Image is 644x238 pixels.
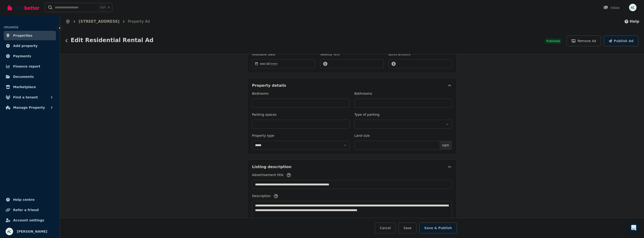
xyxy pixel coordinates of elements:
a: [STREET_ADDRESS] [79,19,120,24]
button: Manage Property [4,103,56,112]
img: RentBetter [7,4,39,11]
label: Property type [252,133,274,140]
img: Alister Cole [6,228,13,235]
span: Add property [13,43,38,49]
label: Type of parking [354,112,380,119]
a: Finance report [4,62,56,71]
a: Property Ad [128,19,150,24]
label: Weekly rent [320,52,340,58]
span: Manage Property [13,105,45,110]
span: Finance report [13,64,40,69]
button: Remove Ad [567,36,601,46]
div: Open Intercom Messenger [628,222,639,233]
span: Properties [13,33,33,38]
span: Help centre [13,197,35,202]
span: Ctrl [99,4,106,11]
span: [PERSON_NAME] [17,229,47,234]
a: Account settings [4,216,56,225]
h5: Listing description [252,164,291,170]
div: Inbox [603,5,620,10]
a: Documents [4,72,56,81]
span: Payments [13,53,31,59]
h1: Edit Residential Rental Ad [71,36,154,44]
button: Publish Ad [604,36,638,46]
span: Refer a friend [13,207,39,213]
span: Documents [13,74,34,79]
label: Description [252,194,271,200]
label: Advertisement title [252,173,284,179]
a: Refer a friend [4,205,56,215]
button: Save & Publish [419,223,457,233]
a: Add property [4,41,56,50]
span: k [108,6,110,9]
button: Cancel [375,223,396,233]
a: Help centre [4,195,56,204]
img: Alister Cole [629,4,637,11]
label: Parking spaces [252,112,277,119]
nav: Breadcrumb [60,15,155,28]
span: Account settings [13,217,44,223]
span: Published [546,39,560,43]
span: Find a tenant [13,94,38,100]
a: Payments [4,51,56,61]
a: Properties [4,31,56,40]
label: Bedrooms [252,91,269,98]
span: ORGANISE [4,26,18,29]
h5: Property details [252,83,286,88]
label: Bond amount [388,52,410,58]
label: Land size [354,133,370,140]
button: Help [624,19,639,24]
button: Find a tenant [4,93,56,102]
label: Available date [252,52,275,58]
label: Bathrooms [354,91,372,98]
span: Marketplace [13,84,36,90]
a: Marketplace [4,82,56,92]
button: Save [399,223,416,233]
